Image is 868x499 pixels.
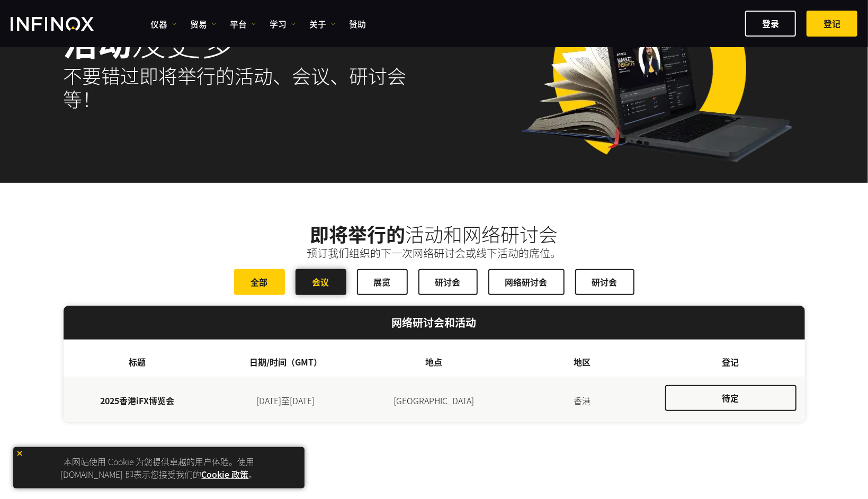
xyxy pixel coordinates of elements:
font: 日期/时间（GMT） [249,355,322,368]
font: 网络研讨会和活动 [392,315,477,330]
font: [DATE]至[DATE] [257,394,315,407]
font: 会议 [312,275,329,288]
font: 登录 [762,17,779,30]
a: 待定 [665,385,797,411]
font: 网络研讨会 [505,275,548,288]
a: 仪器 [150,17,177,30]
font: 展览 [374,275,391,288]
font: 学习 [270,17,287,30]
font: 2025香港iFX博览会 [101,394,175,407]
font: 地区 [574,355,591,368]
font: [GEOGRAPHIC_DATA] [394,394,475,407]
font: 预订我们组织的下一次网络研讨会或线下活动的席位。 [307,245,561,261]
font: 全部 [251,275,268,288]
font: 标题 [129,355,146,368]
font: 平台 [230,17,247,30]
font: 香港 [574,394,591,407]
font: 本网站使用 Cookie 为您提供卓越的用户体验。使用 [DOMAIN_NAME] 即表示您接受我们的 [61,455,255,480]
font: 研讨会 [435,275,461,288]
font: 仪器 [150,17,167,30]
font: 贸易 [190,17,207,30]
a: 赞助 [349,17,366,30]
a: Cookie 政策 [202,468,249,480]
font: 活动和网络研讨会 [406,220,558,247]
font: 登记 [824,17,840,30]
font: 登记 [722,355,739,368]
img: 黄色关闭图标 [16,450,23,457]
a: 平台 [230,17,256,30]
a: 登录 [745,11,796,37]
font: 不要错过即将举行的活动、会议、研讨会等！ [64,61,407,112]
font: 待定 [722,391,739,404]
font: 关于 [309,17,326,30]
a: 贸易 [190,17,217,30]
font: 。 [249,468,257,480]
a: 关于 [309,17,336,30]
a: INFINOX 标志 [11,17,119,31]
a: 登记 [807,11,857,37]
font: 地点 [426,355,443,368]
font: 研讨会 [592,275,618,288]
a: 学习 [270,17,296,30]
font: 即将举行的 [310,220,406,247]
